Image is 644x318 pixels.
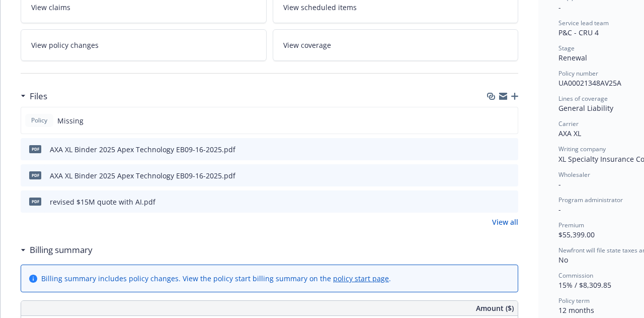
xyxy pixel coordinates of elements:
[505,144,514,155] button: preview file
[558,69,598,78] span: Policy number
[41,273,391,284] div: Billing summary includes policy changes. View the policy start billing summary on the .
[558,196,623,204] span: Program administrator
[50,170,235,181] div: AXA XL Binder 2025 Apex Technology EB09-16-2025.pdf
[30,243,93,257] h3: Billing summary
[505,197,514,207] button: preview file
[558,170,590,179] span: Wholesaler
[558,271,593,280] span: Commission
[558,44,575,52] span: Stage
[21,29,267,61] a: View policy changes
[489,144,497,155] button: download file
[21,243,93,257] div: Billing summary
[558,129,581,138] span: AXA XL
[30,90,47,103] h3: Files
[50,197,155,207] div: revised $15M quote with AI.pdf
[31,2,70,13] span: View claims
[558,221,584,229] span: Premium
[50,144,235,155] div: AXA XL Binder 2025 Apex Technology EB09-16-2025.pdf
[489,197,497,207] button: download file
[558,255,568,265] span: No
[558,179,561,189] span: -
[558,94,608,103] span: Lines of coverage
[21,90,47,103] div: Files
[273,29,519,61] a: View coverage
[558,53,587,62] span: Renewal
[333,274,389,283] a: policy start page
[476,303,514,313] span: Amount ($)
[558,296,590,305] span: Policy term
[31,40,99,50] span: View policy changes
[558,3,561,12] span: -
[558,305,594,315] span: 12 months
[57,115,84,126] span: Missing
[558,119,579,128] span: Carrier
[283,2,357,13] span: View scheduled items
[558,145,606,153] span: Writing company
[29,171,41,179] span: pdf
[558,28,599,37] span: P&C - CRU 4
[29,116,49,125] span: Policy
[29,145,41,153] span: pdf
[558,230,595,239] span: $55,399.00
[29,198,41,205] span: pdf
[283,40,331,50] span: View coverage
[558,205,561,214] span: -
[558,280,611,290] span: 15% / $8,309.85
[558,78,621,88] span: UA00021348AV25A
[489,170,497,181] button: download file
[505,170,514,181] button: preview file
[558,19,609,27] span: Service lead team
[492,217,518,227] a: View all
